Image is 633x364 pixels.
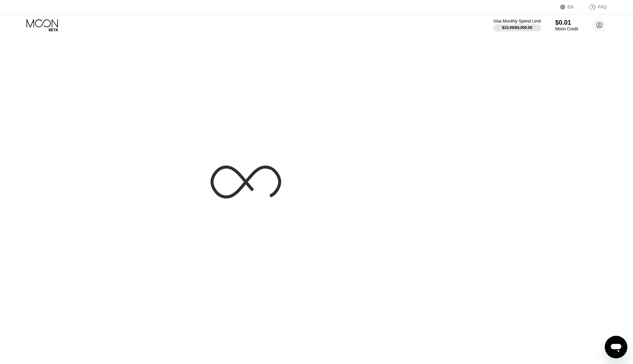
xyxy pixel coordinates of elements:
[555,26,578,31] div: Moon Credit
[555,19,578,31] div: $0.01Moon Credit
[493,19,541,24] div: Visa Monthly Spend Limit
[560,4,582,11] div: EN
[598,5,607,10] div: FAQ
[568,5,574,10] div: EN
[555,19,578,26] div: $0.01
[605,336,627,358] iframe: 启动消息传送窗口的按钮
[502,25,532,30] div: $15.99 / $4,000.00
[493,19,541,31] div: Visa Monthly Spend Limit$15.99/$4,000.00
[582,4,607,11] div: FAQ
